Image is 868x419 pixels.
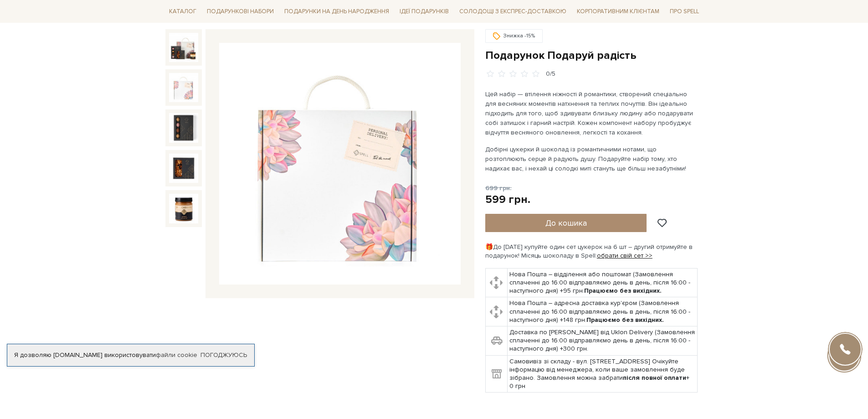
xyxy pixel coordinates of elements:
[485,29,543,43] div: Знижка -15%
[485,89,699,137] p: Цей набір — втілення ніжності й романтики, створений спеціально для весняних моментів натхнення т...
[485,145,699,173] p: Добірні цукерки й шоколад із романтичними нотами, що розтоплюють серце й радують душу. Подаруйте ...
[165,5,200,19] span: Каталог
[573,4,663,19] a: Корпоративним клієнтам
[485,48,703,62] h1: Подарунок Подаруй радість
[623,374,686,382] b: після повної оплати
[546,70,555,78] div: 0/5
[508,355,698,393] td: Самовивіз зі складу - вул. [STREET_ADDRESS] Очікуйте інформацію від менеджера, коли ваше замовлен...
[508,297,698,326] td: Нова Пошта – адресна доставка кур'єром (Замовлення сплаченні до 16:00 відправляємо день в день, п...
[169,73,198,102] img: Подарунок Подаруй радість
[169,113,198,142] img: Подарунок Подаруй радість
[545,218,587,228] span: До кошика
[219,43,461,285] img: Подарунок Подаруй радість
[508,268,698,297] td: Нова Пошта – відділення або поштомат (Замовлення сплаченні до 16:00 відправляємо день в день, піс...
[169,154,198,183] img: Подарунок Подаруй радість
[666,5,703,19] span: Про Spell
[584,287,662,295] b: Працюємо без вихідних.
[586,316,664,324] b: Працюємо без вихідних.
[485,192,530,207] div: 599 грн.
[203,5,277,19] span: Подарункові набори
[200,351,247,359] a: Погоджуюсь
[485,243,703,259] div: 🎁До [DATE] купуйте один сет цукерок на 6 шт – другий отримуйте в подарунок! Місяць шоколаду в Spell:
[485,184,512,192] span: 699 грн.
[156,351,197,359] a: файли cookie
[396,5,452,19] span: Ідеї подарунків
[597,252,652,259] a: обрати свій сет >>
[456,4,570,19] a: Солодощі з експрес-доставкою
[281,5,393,19] span: Подарунки на День народження
[7,351,254,359] div: Я дозволяю [DOMAIN_NAME] використовувати
[169,33,198,62] img: Подарунок Подаруй радість
[485,214,647,232] button: До кошика
[508,326,698,356] td: Доставка по [PERSON_NAME] від Uklon Delivery (Замовлення сплаченні до 16:00 відправляємо день в д...
[169,194,198,223] img: Подарунок Подаруй радість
